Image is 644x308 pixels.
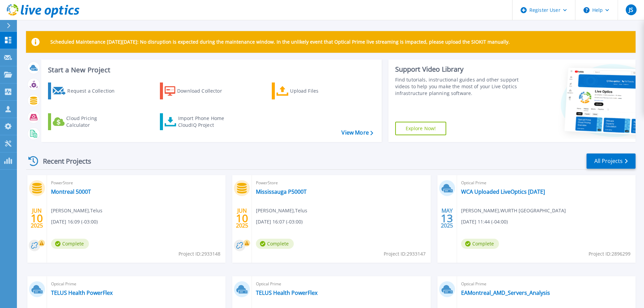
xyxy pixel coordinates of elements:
div: Cloud Pricing Calculator [66,115,120,128]
div: JUN 2025 [236,206,248,231]
span: Project ID: 2933148 [178,250,220,258]
a: Download Collector [160,82,235,99]
span: Project ID: 2933147 [384,250,426,258]
a: EAMontreal_AMD_Servers_Analysis [461,289,550,296]
span: [PERSON_NAME] , WURTH [GEOGRAPHIC_DATA] [461,207,566,214]
div: Import Phone Home CloudIQ Project [178,115,231,128]
span: Optical Prime [256,280,426,288]
a: Mississauga P5000T [256,188,307,195]
span: Project ID: 2896299 [589,250,630,258]
a: Montreal 5000T [51,188,91,195]
div: Download Collector [177,84,231,98]
div: MAY 2025 [440,206,453,231]
span: Optical Prime [461,280,631,288]
a: TELUS Health PowerFlex [51,289,113,296]
span: 10 [236,215,248,221]
a: Upload Files [272,82,347,99]
span: [DATE] 16:09 (-03:00) [51,218,98,226]
p: Scheduled Maintenance [DATE][DATE]: No disruption is expected during the maintenance window. In t... [50,39,510,45]
a: Request a Collection [48,82,123,99]
span: Complete [51,239,89,249]
span: [PERSON_NAME] , Telus [51,207,102,214]
span: 10 [31,215,43,221]
div: Find tutorials, instructional guides and other support videos to help you make the most of your L... [395,76,521,97]
span: Optical Prime [51,280,221,288]
span: 13 [441,215,453,221]
a: TELUS Health PowerFlex [256,289,317,296]
div: Recent Projects [26,153,100,169]
a: WCA Uploaded LiveOptics [DATE] [461,188,545,195]
span: Complete [461,239,499,249]
div: Support Video Library [395,65,521,74]
span: [DATE] 11:44 (-04:00) [461,218,508,226]
span: PowerStore [51,179,221,187]
span: JS [629,7,633,13]
h3: Start a New Project [48,66,373,74]
span: Complete [256,239,294,249]
a: Cloud Pricing Calculator [48,113,123,130]
span: [DATE] 16:07 (-03:00) [256,218,303,226]
span: Optical Prime [461,179,631,187]
div: Request a Collection [67,84,121,98]
div: JUN 2025 [30,206,43,231]
span: PowerStore [256,179,426,187]
a: View More [341,129,373,136]
a: Explore Now! [395,122,447,135]
span: [PERSON_NAME] , Telus [256,207,307,214]
div: Upload Files [290,84,344,98]
a: All Projects [587,153,636,169]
